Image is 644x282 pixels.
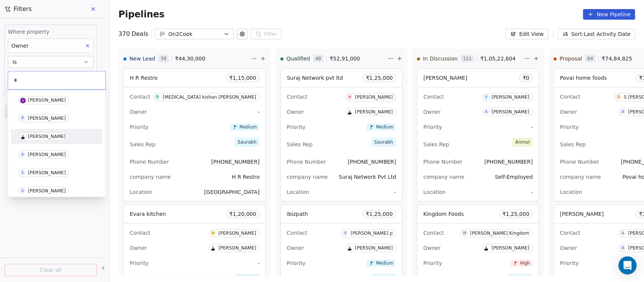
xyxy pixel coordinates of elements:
[28,152,66,157] div: [PERSON_NAME]
[28,98,66,103] div: [PERSON_NAME]
[28,188,66,194] div: [PERSON_NAME]
[20,98,26,103] img: S
[22,152,24,158] div: A
[22,170,24,176] div: S
[28,170,66,175] div: [PERSON_NAME]
[22,188,24,194] div: S
[20,134,26,139] img: S
[22,115,24,121] div: P
[28,116,66,121] div: [PERSON_NAME]
[28,134,66,139] div: [PERSON_NAME]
